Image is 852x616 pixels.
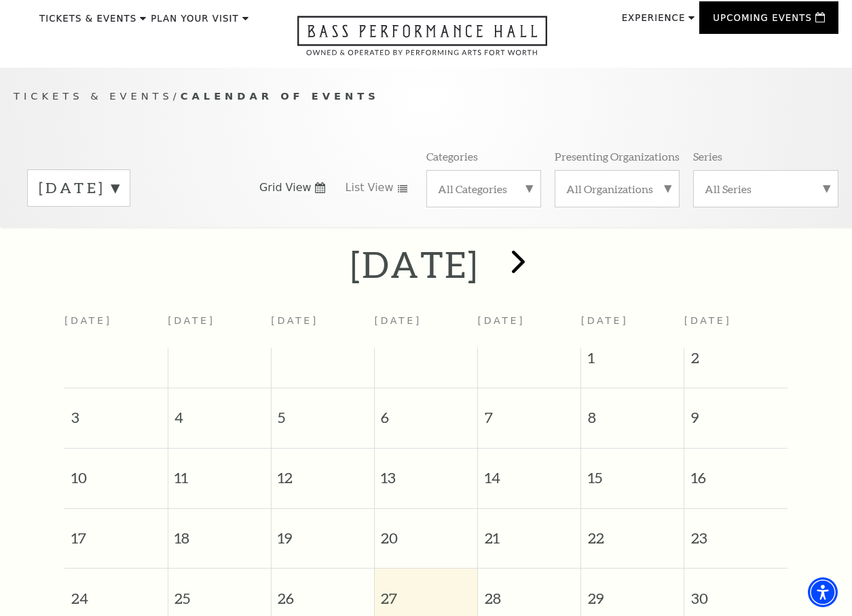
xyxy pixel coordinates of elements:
a: Open this option [248,16,596,68]
span: 29 [581,569,684,615]
span: 27 [375,569,477,615]
span: 4 [168,388,271,435]
label: [DATE] [39,178,119,199]
span: 14 [478,449,580,495]
span: 1 [581,348,684,375]
span: 10 [64,449,168,495]
span: 25 [168,569,271,615]
p: / [14,88,838,105]
span: 21 [478,509,580,556]
label: All Categories [438,182,530,196]
span: [DATE] [684,315,732,326]
p: Categories [426,149,478,163]
span: 15 [581,449,684,495]
span: 30 [684,569,788,615]
span: 9 [684,388,788,435]
span: 13 [375,449,477,495]
span: 26 [272,569,374,615]
h2: [DATE] [350,243,479,286]
span: 16 [684,449,788,495]
span: Grid View [259,180,312,195]
p: Presenting Organizations [555,149,680,163]
span: 22 [581,509,684,556]
th: [DATE] [478,307,581,347]
span: 8 [581,388,684,435]
p: Upcoming Events [713,14,812,30]
span: 23 [684,509,788,556]
span: List View [346,180,394,195]
span: Tickets & Events [14,90,173,102]
span: 11 [168,449,271,495]
th: [DATE] [374,307,477,347]
span: 17 [64,509,168,556]
span: 19 [272,509,374,556]
span: 18 [168,509,271,556]
p: Experience [622,14,686,30]
span: 20 [375,509,477,556]
th: [DATE] [64,307,168,347]
th: [DATE] [271,307,374,347]
span: 3 [64,388,168,435]
div: Accessibility Menu [808,577,838,607]
span: 28 [478,569,580,615]
label: All Series [705,182,827,196]
span: 7 [478,388,580,435]
span: 5 [272,388,374,435]
span: Calendar of Events [181,90,379,102]
span: 6 [375,388,477,435]
th: [DATE] [168,307,271,347]
span: 24 [64,569,168,615]
label: All Organizations [566,182,668,196]
p: Series [693,149,722,163]
button: next [492,240,541,288]
p: Plan Your Visit [151,14,239,30]
span: 12 [272,449,374,495]
span: [DATE] [581,315,629,326]
span: 2 [684,348,788,375]
p: Tickets & Events [39,14,136,30]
